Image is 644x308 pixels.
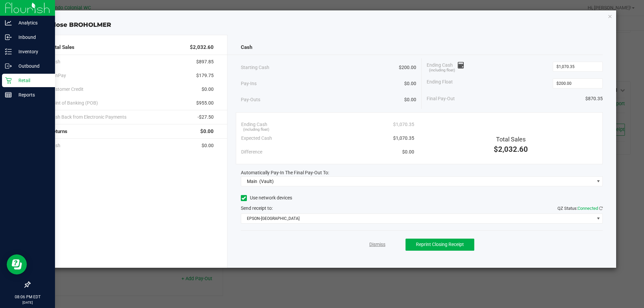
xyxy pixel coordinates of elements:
span: $0.00 [404,80,416,87]
p: Inventory [12,48,52,56]
button: Reprint Closing Receipt [406,239,474,251]
span: EPSON-[GEOGRAPHIC_DATA] [241,214,594,223]
inline-svg: Inventory [5,48,12,55]
span: $0.00 [404,96,416,103]
span: QZ Status: [557,206,603,211]
span: $179.75 [196,72,214,79]
p: Analytics [12,19,52,27]
span: Difference [241,148,262,156]
span: Point of Banking (POB) [50,100,98,107]
span: -$27.50 [198,114,214,121]
span: $2,032.60 [494,145,528,153]
span: $200.00 [399,64,416,71]
div: Returns [50,124,214,139]
span: Cash [241,44,252,51]
span: Customer Credit [50,86,84,93]
span: (including float) [243,127,269,133]
iframe: Resource center [7,254,27,274]
span: $2,032.60 [190,44,214,51]
span: CanPay [50,72,66,79]
span: Automatically Pay-In The Final Pay-Out To: [241,170,329,175]
span: Main [247,179,257,184]
span: Ending Cash [241,121,267,128]
span: Pay-Ins [241,80,257,87]
span: $1,070.35 [393,121,414,128]
span: Reprint Closing Receipt [416,242,464,247]
inline-svg: Retail [5,77,12,84]
p: Reports [12,91,52,99]
span: $0.00 [202,142,214,149]
span: $0.00 [202,86,214,93]
p: Retail [12,76,52,84]
span: Ending Float [427,78,453,88]
label: Use network devices [241,194,292,201]
span: Connected [578,206,598,211]
a: Dismiss [369,241,385,248]
inline-svg: Analytics [5,19,12,26]
span: Expected Cash [241,135,272,142]
p: 08:06 PM EDT [3,294,52,300]
p: Outbound [12,62,52,70]
span: Send receipt to: [241,205,273,211]
p: [DATE] [3,300,52,305]
span: $0.00 [402,148,414,156]
span: $870.35 [585,95,603,102]
span: Pay-Outs [241,96,260,103]
p: Inbound [12,33,52,41]
span: Total Sales [50,44,74,51]
span: Final Pay-Out [427,95,455,102]
span: Cash Back from Electronic Payments [50,114,126,121]
span: (including float) [429,68,455,73]
div: Close BROHOLMER [33,20,616,29]
inline-svg: Reports [5,91,12,98]
span: (Vault) [259,179,274,184]
span: $1,070.35 [393,135,414,142]
span: $955.00 [196,100,214,107]
inline-svg: Inbound [5,34,12,41]
span: $897.85 [196,58,214,65]
span: Starting Cash [241,64,269,71]
inline-svg: Outbound [5,63,12,69]
span: $0.00 [200,128,214,135]
span: Total Sales [496,136,526,143]
span: Ending Cash [427,62,464,72]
